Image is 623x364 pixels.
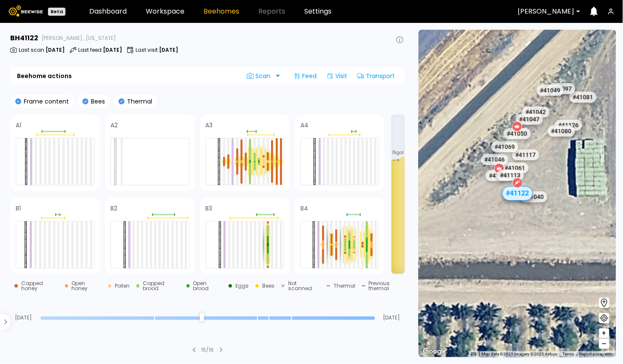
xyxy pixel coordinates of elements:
[143,281,179,291] div: Capped brood
[491,141,518,152] div: # 41069
[201,346,214,354] div: 15 / 16
[16,122,21,128] h4: A1
[471,351,477,357] button: Keyboard shortcuts
[8,6,43,17] img: Beewise logo
[193,281,222,291] div: Open brood
[42,36,116,41] span: [PERSON_NAME] , [US_STATE]
[45,46,65,53] b: [DATE]
[125,98,152,104] p: Thermal
[323,69,351,83] div: Visit
[247,73,273,79] span: Scan
[48,8,65,16] div: Beta
[300,122,309,128] h4: A4
[110,122,118,128] h4: A2
[602,328,607,339] span: +
[89,8,127,15] a: Dashboard
[290,69,320,83] div: Feed
[258,8,285,15] span: Reports
[103,46,122,53] b: [DATE]
[334,283,355,288] div: Thermal
[496,170,524,181] div: # 41113
[354,69,398,83] div: Transport
[78,48,122,53] p: Last feed :
[262,283,275,288] div: Bees
[555,120,582,131] div: # 41126
[115,283,130,288] div: Pollen
[88,98,105,104] p: Bees
[503,128,530,139] div: # 41050
[569,92,597,103] div: # 41081
[502,186,532,201] div: # 41122
[548,83,575,94] div: # 41097
[206,122,213,128] h4: A3
[481,154,508,165] div: # 41046
[71,281,101,291] div: Open honey
[485,170,513,181] div: # 41066
[512,149,539,160] div: # 41117
[206,205,212,211] h4: B3
[21,281,58,291] div: Capped honey
[501,162,529,174] div: # 41061
[378,315,405,320] span: [DATE]
[580,352,614,356] a: Report a map error
[547,126,575,137] div: # 41080
[110,205,117,211] h4: B2
[16,205,21,211] h4: B1
[482,352,558,356] span: Map data ©2025 Imagery ©2025 Airbus
[10,35,38,42] h3: BH 41122
[235,283,249,288] div: Eggs
[159,46,178,53] b: [DATE]
[304,8,331,15] a: Settings
[19,48,65,53] p: Last scan :
[21,98,69,104] p: Frame content
[369,281,410,291] div: Previous thermal
[136,48,178,53] p: Last visit :
[10,315,37,320] span: [DATE]
[516,184,538,202] div: Nunes
[421,346,449,357] img: Google
[146,8,184,15] a: Workspace
[300,205,308,211] h4: B4
[522,106,549,118] div: # 41042
[536,85,564,96] div: # 41049
[516,114,543,125] div: # 41047
[563,352,575,356] a: Terms (opens in new tab)
[393,151,404,155] span: 15 gal
[599,328,609,339] button: +
[602,339,607,349] span: –
[288,281,320,291] div: Not scanned
[520,191,547,202] div: # 41040
[599,339,609,349] button: –
[204,8,239,15] a: Beehomes
[17,73,72,79] b: Beehome actions
[421,346,449,357] a: Open this area in Google Maps (opens a new window)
